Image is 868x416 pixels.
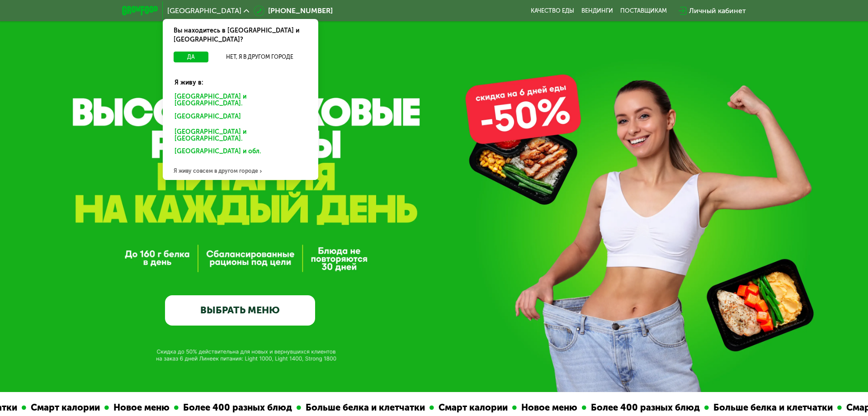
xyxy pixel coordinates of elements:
[168,91,313,110] div: [GEOGRAPHIC_DATA] и [GEOGRAPHIC_DATA].
[511,401,576,415] div: Новое меню
[168,146,309,160] div: [GEOGRAPHIC_DATA] и обл.
[212,52,307,62] button: Нет, я в другом городе
[167,7,241,14] span: [GEOGRAPHIC_DATA]
[531,7,574,14] a: Качество еды
[429,401,507,415] div: Смарт калории
[173,401,291,415] div: Более 400 разных блюд
[174,52,208,62] button: Да
[165,295,315,326] a: ВЫБРАТЬ МЕНЮ
[168,111,309,125] div: [GEOGRAPHIC_DATA]
[703,401,832,415] div: Больше белка и клетчатки
[163,162,318,180] div: Я живу совсем в другом городе
[168,126,313,145] div: [GEOGRAPHIC_DATA] и [GEOGRAPHIC_DATA].
[168,71,313,87] div: Я живу в:
[689,5,746,16] div: Личный кабинет
[620,7,667,14] div: поставщикам
[254,5,333,16] a: [PHONE_NUMBER]
[581,7,613,14] a: Вендинги
[581,401,699,415] div: Более 400 разных блюд
[104,401,169,415] div: Новое меню
[296,401,424,415] div: Больше белка и клетчатки
[21,401,99,415] div: Смарт калории
[163,19,318,52] div: Вы находитесь в [GEOGRAPHIC_DATA] и [GEOGRAPHIC_DATA]?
